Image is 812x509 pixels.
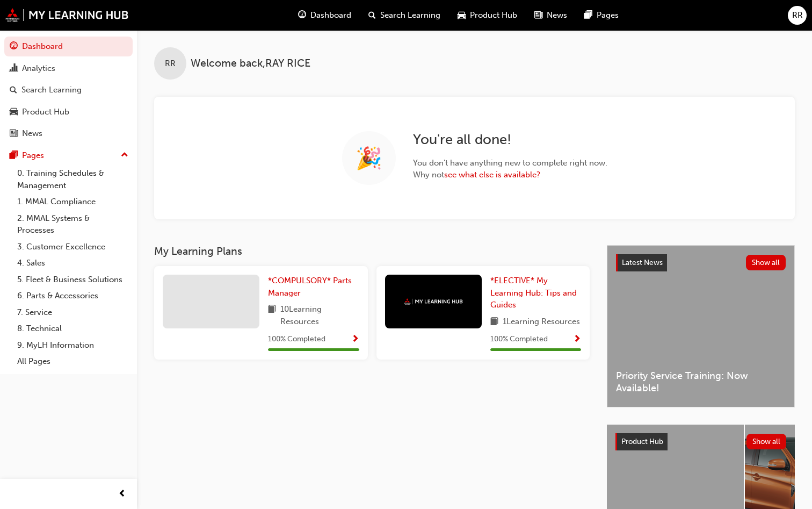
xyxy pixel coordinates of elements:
span: 🎉 [356,152,382,164]
a: *COMPULSORY* Parts Manager [268,275,359,299]
span: Show Progress [351,335,359,345]
span: prev-icon [118,488,126,501]
a: guage-iconDashboard [289,4,360,26]
button: Pages [4,146,133,166]
a: search-iconSearch Learning [360,4,449,26]
span: You don ' t have anything new to complete right now. [413,157,607,169]
a: 8. Technical [13,320,133,337]
a: Search Learning [4,80,133,100]
span: 10 Learning Resources [280,303,359,327]
button: Show Progress [351,333,359,346]
span: Why not [413,169,607,181]
div: Search Learning [21,84,82,96]
span: Priority Service Training: Now Available! [616,370,786,394]
span: up-icon [121,148,128,162]
h2: You ' re all done! [413,131,607,148]
a: see what else is available? [444,170,540,180]
span: 1 Learning Resources [503,316,580,329]
span: RR [792,9,803,21]
button: Show all [746,434,787,449]
span: chart-icon [10,64,18,74]
button: Show Progress [573,333,581,346]
a: 1. MMAL Compliance [13,193,133,210]
a: *ELECTIVE* My Learning Hub: Tips and Guides [490,275,582,311]
span: pages-icon [10,151,18,161]
img: mmal [404,298,463,305]
span: *ELECTIVE* My Learning Hub: Tips and Guides [490,276,577,310]
button: DashboardAnalyticsSearch LearningProduct HubNews [4,34,133,146]
span: Product Hub [621,437,663,446]
span: Product Hub [470,9,517,21]
div: Pages [22,149,44,162]
a: 4. Sales [13,255,133,271]
h3: My Learning Plans [154,245,590,257]
a: Analytics [4,59,133,78]
a: Latest NewsShow allPriority Service Training: Now Available! [607,245,795,407]
span: News [547,9,567,21]
span: news-icon [534,9,542,22]
a: Product Hub [4,102,133,122]
a: 2. MMAL Systems & Processes [13,210,133,239]
a: news-iconNews [526,4,576,26]
button: RR [788,6,807,25]
span: Search Learning [380,9,440,21]
a: News [4,124,133,144]
span: Show Progress [573,335,581,345]
span: search-icon [368,9,376,22]
a: pages-iconPages [576,4,627,26]
img: mmal [5,8,129,22]
div: Product Hub [22,106,69,118]
span: car-icon [458,9,466,22]
span: car-icon [10,107,18,117]
a: Product HubShow all [615,433,786,450]
span: 100 % Completed [490,333,548,346]
a: Latest NewsShow all [616,254,786,271]
span: *COMPULSORY* Parts Manager [268,276,352,298]
div: News [22,127,42,140]
span: guage-icon [298,9,306,22]
a: 3. Customer Excellence [13,239,133,255]
span: book-icon [268,303,276,327]
span: Dashboard [310,9,351,21]
span: Welcome back , RAY RICE [191,58,310,70]
a: Dashboard [4,37,133,56]
span: search-icon [10,85,17,95]
a: 0. Training Schedules & Management [13,165,133,193]
span: guage-icon [10,42,18,52]
span: Latest News [622,258,663,267]
span: news-icon [10,129,18,139]
span: RR [165,58,176,70]
a: 7. Service [13,304,133,321]
a: 9. MyLH Information [13,337,133,354]
a: All Pages [13,353,133,370]
a: 6. Parts & Accessories [13,288,133,304]
div: Analytics [22,62,55,75]
span: 100 % Completed [268,333,325,346]
a: 5. Fleet & Business Solutions [13,271,133,288]
button: Show all [746,255,786,270]
span: pages-icon [584,9,592,22]
a: car-iconProduct Hub [449,4,526,26]
span: Pages [597,9,619,21]
span: book-icon [490,316,498,329]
